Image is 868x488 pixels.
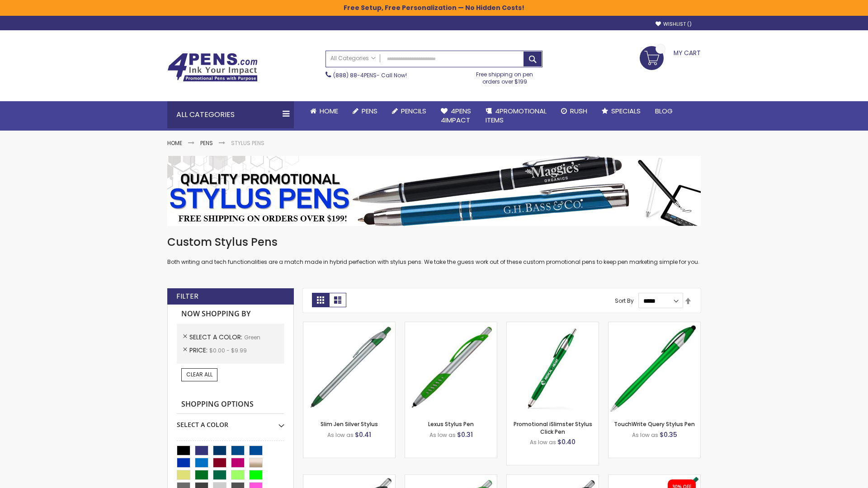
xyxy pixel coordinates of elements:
[632,431,658,439] span: As low as
[655,106,673,116] span: Blog
[660,430,677,439] span: $0.35
[355,430,371,439] span: $0.41
[609,322,700,414] img: TouchWrite Query Stylus Pen-Green
[467,67,543,85] div: Free shipping on pen orders over $199
[321,420,378,428] a: Slim Jen Silver Stylus
[648,101,680,121] a: Blog
[326,51,380,66] a: All Categories
[530,438,556,446] span: As low as
[429,431,456,439] span: As low as
[327,431,354,439] span: As low as
[441,106,471,125] span: 4Pens 4impact
[401,106,426,116] span: Pencils
[615,297,634,305] label: Sort By
[330,55,376,62] span: All Categories
[554,101,594,121] a: Rush
[177,414,284,429] div: Select A Color
[303,322,395,329] a: Slim Jen Silver Stylus-Green
[609,322,700,329] a: TouchWrite Query Stylus Pen-Green
[177,395,284,414] strong: Shopping Options
[303,474,395,482] a: Boston Stylus Pen-Green
[405,322,497,414] img: Lexus Stylus Pen-Green
[320,106,338,116] span: Home
[176,291,198,301] strong: Filter
[181,368,217,381] a: Clear All
[186,371,212,378] span: Clear All
[333,71,407,79] span: - Call Now!
[177,305,284,324] strong: Now Shopping by
[167,156,701,226] img: Stylus Pens
[405,322,497,329] a: Lexus Stylus Pen-Green
[167,101,294,128] div: All Categories
[428,420,474,428] a: Lexus Stylus Pen
[514,420,592,435] a: Promotional iSlimster Stylus Click Pen
[167,235,701,249] h1: Custom Stylus Pens
[557,437,576,446] span: $0.40
[570,106,587,116] span: Rush
[434,101,478,131] a: 4Pens4impact
[303,322,395,414] img: Slim Jen Silver Stylus-Green
[486,106,547,125] span: 4PROMOTIONAL ITEMS
[244,333,260,341] span: Green
[507,322,599,414] img: Promotional iSlimster Stylus Click Pen-Green
[333,71,377,79] a: (888) 88-4PENS
[457,430,473,439] span: $0.31
[385,101,434,121] a: Pencils
[507,474,599,482] a: Lexus Metallic Stylus Pen-Green
[189,333,244,342] span: Select A Color
[362,106,377,116] span: Pens
[478,101,554,131] a: 4PROMOTIONALITEMS
[614,420,695,428] a: TouchWrite Query Stylus Pen
[345,101,385,121] a: Pens
[209,347,247,354] span: $0.00 - $9.99
[594,101,648,121] a: Specials
[231,139,264,147] strong: Stylus Pens
[611,106,641,116] span: Specials
[507,322,599,329] a: Promotional iSlimster Stylus Click Pen-Green
[167,53,258,82] img: 4Pens Custom Pens and Promotional Products
[609,474,700,482] a: iSlimster II - Full Color-Green
[167,139,182,147] a: Home
[189,346,209,355] span: Price
[303,101,345,121] a: Home
[405,474,497,482] a: Boston Silver Stylus Pen-Green
[656,21,692,28] a: Wishlist
[312,293,329,307] strong: Grid
[167,235,701,266] div: Both writing and tech functionalities are a match made in hybrid perfection with stylus pens. We ...
[200,139,213,147] a: Pens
